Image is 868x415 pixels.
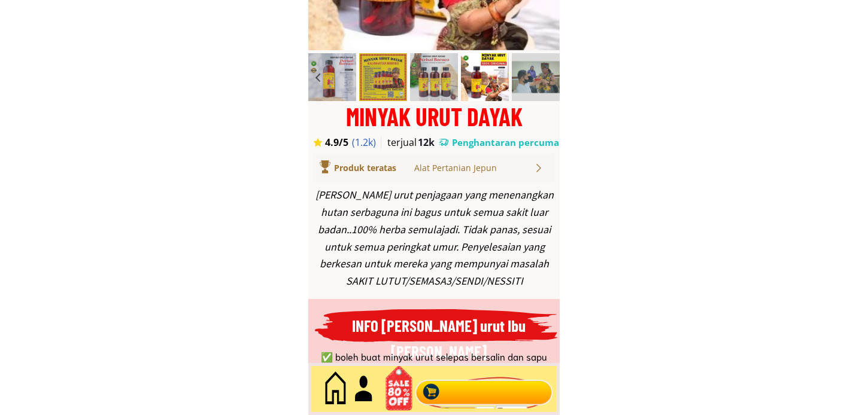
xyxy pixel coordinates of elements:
h3: Penghantaran percuma [452,136,560,149]
h3: 12k [418,136,438,149]
h3: 4.9/5 [325,136,359,149]
h3: (1.2k) [352,136,383,149]
div: Produk teratas [334,161,430,175]
div: MINYAK URUT DAYAK [308,104,560,129]
h3: INFO [PERSON_NAME] urut Ibu [PERSON_NAME] [344,313,534,364]
div: [PERSON_NAME] urut penjagaan yang menenangkan hutan serbaguna ini bagus untuk semua sakit luar ba... [315,187,554,290]
h3: terjual [387,136,428,149]
li: ✅ boleh buat minyak urut selepas bersalin dan sapu pada baby [312,349,560,379]
div: Alat Pertanian Jepun [414,161,533,175]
